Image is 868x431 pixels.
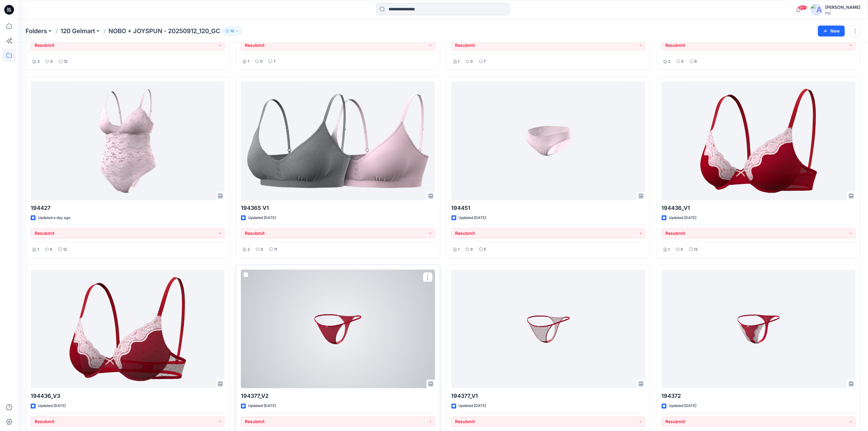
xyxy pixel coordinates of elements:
[274,246,277,253] p: 11
[662,392,856,400] p: 194372
[811,4,823,16] img: avatar
[241,392,435,400] p: 194377_V2
[26,27,47,35] a: Folders
[694,246,698,253] p: 12
[459,215,486,221] p: Updated [DATE]
[681,246,683,253] p: 0
[241,270,435,388] a: 194377_V2
[695,58,697,65] p: 6
[37,246,39,253] p: 1
[260,58,262,65] p: 0
[230,28,234,34] p: 10
[273,58,276,65] p: 7
[60,27,95,35] a: 120 Gelmart
[458,246,460,253] p: 1
[63,246,67,253] p: 12
[31,204,225,212] p: 194427
[38,403,66,409] p: Updated [DATE]
[248,246,250,253] p: 2
[248,58,249,65] p: 1
[451,270,645,388] a: 194377_V1
[37,58,39,65] p: 2
[223,27,242,35] button: 10
[825,11,860,16] div: PIC
[241,82,435,200] a: 194365 V1
[668,246,670,253] p: 1
[31,392,225,400] p: 194436_V3
[668,58,671,65] p: 2
[669,403,697,409] p: Updated [DATE]
[798,5,807,10] span: 99+
[681,58,684,65] p: 0
[662,270,856,388] a: 194372
[825,4,860,11] div: [PERSON_NAME]
[669,215,697,221] p: Updated [DATE]
[451,82,645,200] a: 194451
[471,246,473,253] p: 0
[50,58,53,65] p: 0
[108,27,220,35] p: NOBO + JOYSPUN - 20250912_120_GC
[248,403,276,409] p: Updated [DATE]
[451,392,645,400] p: 194377_V1
[484,246,486,253] p: 5
[662,204,856,212] p: 194436_V1
[451,204,645,212] p: 194451
[248,215,276,221] p: Updated [DATE]
[31,82,225,200] a: 194427
[471,58,473,65] p: 0
[50,246,52,253] p: 0
[459,403,486,409] p: Updated [DATE]
[241,204,435,212] p: 194365 V1
[458,58,460,65] p: 1
[261,246,263,253] p: 0
[818,26,845,36] button: New
[484,58,486,65] p: 7
[31,270,225,388] a: 194436_V3
[64,58,67,65] p: 12
[662,82,856,200] a: 194436_V1
[38,215,70,221] p: Updated a day ago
